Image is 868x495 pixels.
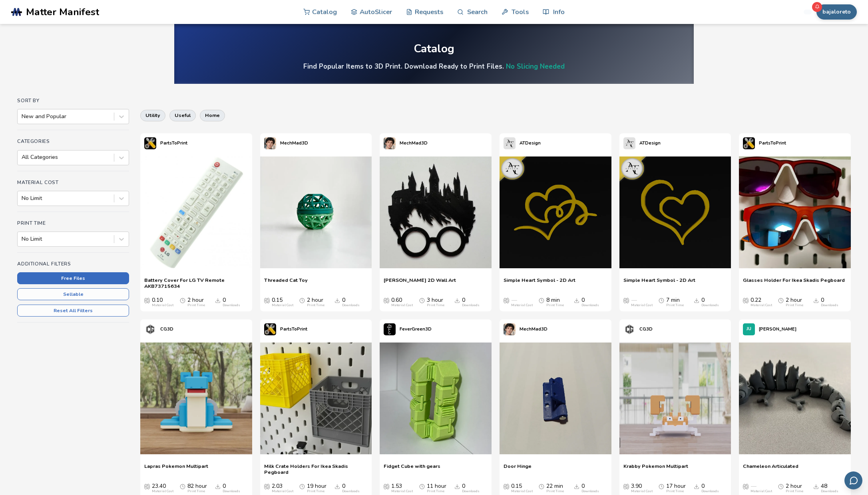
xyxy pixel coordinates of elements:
span: Downloads [813,483,819,489]
img: FeverGreen3D's profile [384,323,396,335]
div: 2 hour [786,483,803,493]
div: Material Cost [751,489,772,493]
div: 0 [462,297,480,307]
img: PartsToPrint's profile [144,137,156,149]
a: Glasses Holder For Ikea Skadis Pegboard [743,277,845,289]
h4: Print Time [17,220,129,226]
img: MechMad3D's profile [504,323,516,335]
span: Downloads [454,483,460,489]
div: Downloads [462,303,480,307]
a: FeverGreen3D's profileFeverGreen3D [380,319,436,339]
div: 22 min [546,483,564,493]
a: CG3D's profileCG3D [140,319,177,339]
h4: Find Popular Items to 3D Print. Download Ready to Print Files. [303,62,565,71]
span: Average Cost [264,297,270,303]
div: 0 [701,297,719,307]
div: 0 [223,297,240,307]
span: Average Print Time [419,483,425,489]
a: PartsToPrint's profilePartsToPrint [739,133,790,153]
span: Average Cost [743,483,749,489]
div: 2.03 [272,483,293,493]
div: 11 hour [427,483,446,493]
a: MechMad3D's profileMechMad3D [260,133,312,153]
div: Print Time [307,303,325,307]
a: Milk Crate Holders For Ikea Skadis Pegboard [264,463,368,475]
div: Catalog [414,43,454,55]
div: Material Cost [272,489,293,493]
div: Print Time [187,489,205,493]
div: Downloads [462,489,480,493]
div: Print Time [666,303,684,307]
input: No Limit [22,236,23,242]
div: 0 [581,483,599,493]
span: Downloads [454,297,460,303]
span: Average Cost [504,483,509,489]
div: 7 min [666,297,684,307]
a: ATDesign's profileATDesign [619,133,665,153]
div: Print Time [187,303,205,307]
div: Print Time [427,489,444,493]
div: 82 hour [187,483,207,493]
div: Print Time [307,489,325,493]
div: 0 [342,297,360,307]
span: Simple Heart Symbol - 2D Art [504,277,575,289]
div: Material Cost [391,303,413,307]
h4: Additional Filters [17,261,129,267]
p: MechMad3D [400,139,428,147]
span: [PERSON_NAME] 2D Wall Art [384,277,456,289]
div: 17 hour [666,483,686,493]
span: Downloads [813,297,819,303]
p: CG3D [639,325,653,333]
span: Downloads [215,297,221,303]
div: 23.40 [152,483,173,493]
div: 0 [821,297,838,307]
img: CG3D's profile [623,323,635,335]
div: 0.10 [152,297,173,307]
div: Material Cost [511,303,533,307]
p: CG3D [160,325,173,333]
span: Average Print Time [778,297,784,303]
div: 19 hour [307,483,326,493]
a: MechMad3D's profileMechMad3D [380,133,432,153]
button: useful [169,110,196,121]
div: 0.22 [751,297,772,307]
div: 0 [701,483,719,493]
span: Average Cost [384,297,389,303]
a: ATDesign's profileATDesign [500,133,545,153]
span: Downloads [574,483,579,489]
div: 8 min [546,297,564,307]
img: ATDesign's profile [504,137,516,149]
div: 0 [581,297,599,307]
div: Material Cost [631,489,653,493]
a: Threaded Cat Toy [264,277,308,289]
div: 2 hour [307,297,325,307]
span: Average Cost [144,483,150,489]
a: PartsToPrint's profilePartsToPrint [260,319,311,339]
div: Print Time [546,489,564,493]
span: Average Print Time [180,483,185,489]
div: Material Cost [272,303,293,307]
div: Print Time [427,303,444,307]
span: Average Cost [504,297,509,303]
span: Downloads [574,297,579,303]
p: FeverGreen3D [400,325,432,333]
a: Simple Heart Symbol - 2D Art [623,277,695,289]
span: Lapras Pokemon Multipart [144,463,208,475]
span: Average Print Time [659,483,664,489]
p: MechMad3D [280,139,308,147]
a: Fidget Cube with gears [384,463,440,475]
span: — [511,297,517,303]
div: Print Time [666,489,684,493]
p: PartsToPrint [160,139,187,147]
p: MechMad3D [520,325,547,333]
p: ATDesign [520,139,541,147]
button: utility [140,110,165,121]
img: ATDesign's profile [623,137,635,149]
button: Reset All Filters [17,305,129,317]
div: Downloads [701,303,719,307]
div: Material Cost [631,303,653,307]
